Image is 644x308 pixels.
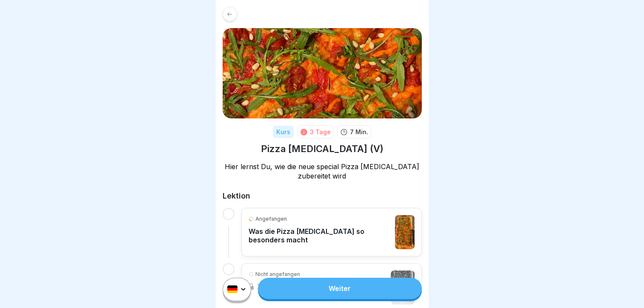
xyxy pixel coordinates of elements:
h1: Pizza [MEDICAL_DATA] (V) [261,143,384,155]
a: AngefangenWas die Pizza [MEDICAL_DATA] so besonders macht [249,215,415,249]
div: Kurs [273,126,294,138]
img: hf4vgeibnr2meztl37s67uke.png [395,215,414,249]
p: 7 Min. [350,127,368,136]
p: Was die Pizza [MEDICAL_DATA] so besonders macht [249,227,391,244]
p: Angefangen [255,215,287,223]
p: Hier lernst Du, wie die neue special Pizza [MEDICAL_DATA] zubereitet wird [223,162,422,181]
h2: Lektion [223,191,422,201]
a: Weiter [258,278,421,299]
img: de.svg [227,286,238,294]
div: 3 Tage [310,127,331,136]
img: ptfehjakux1ythuqs2d8013j.png [223,28,422,118]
